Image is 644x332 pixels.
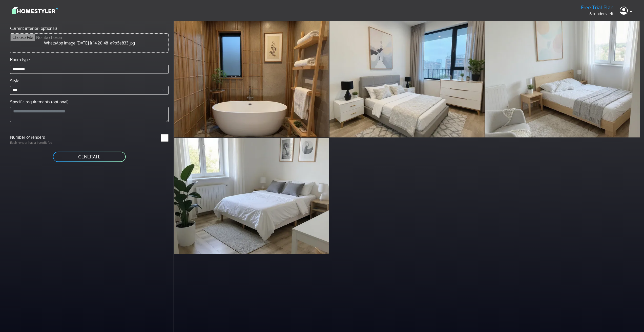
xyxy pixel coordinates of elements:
button: GENERATE [52,151,126,162]
label: Current interior (optional) [10,25,57,31]
p: Each render has a 1 credit fee [7,140,89,145]
label: Style [10,78,19,84]
img: logo-3de290ba35641baa71223ecac5eacb59cb85b4c7fdf211dc9aaecaaee71ea2f8.svg [12,6,58,15]
label: Specific requirements (optional) [10,99,69,105]
h5: Free Trial Plan [581,4,614,11]
p: 6 renders left [581,11,614,17]
label: Room type [10,57,30,63]
label: Number of renders [7,134,89,140]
